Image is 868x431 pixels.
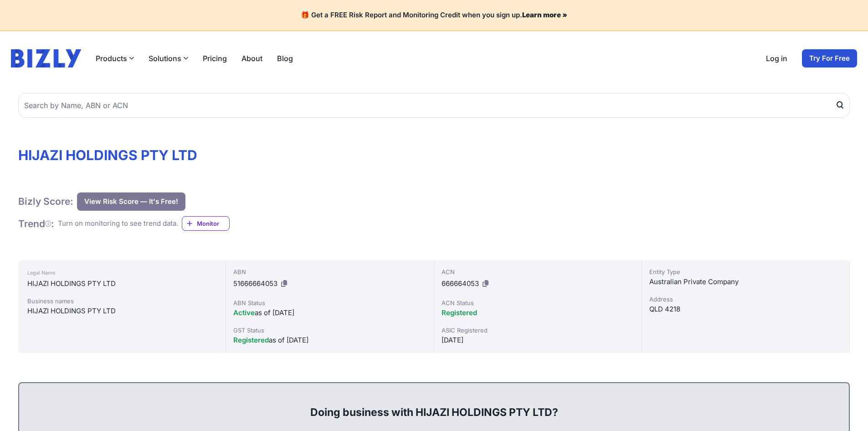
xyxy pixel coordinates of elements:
[197,219,229,228] span: Monitor
[277,53,293,64] a: Blog
[442,335,634,346] div: [DATE]
[233,326,426,335] div: GST Status
[27,267,216,278] div: Legal Name
[11,11,857,20] h4: 🎁 Get a FREE Risk Report and Monitoring Credit when you sign up.
[442,326,634,335] div: ASIC Registered
[28,390,840,420] div: Doing business with HIJAZI HOLDINGS PTY LTD?
[442,279,479,288] span: 666664053
[233,336,269,344] span: Registered
[766,53,787,64] a: Log in
[522,10,567,19] a: Learn more »
[233,335,426,346] div: as of [DATE]
[233,298,426,307] div: ABN Status
[233,267,426,276] div: ABN
[18,93,850,118] input: Search by Name, ABN or ACN
[18,147,850,163] h1: HIJAZI HOLDINGS PTY LTD
[649,304,842,315] div: QLD 4218
[442,267,634,276] div: ACN
[27,306,216,317] div: HIJAZI HOLDINGS PTY LTD
[18,218,54,230] h1: Trend :
[233,279,277,288] span: 51666664053
[649,267,842,276] div: Entity Type
[77,192,185,211] button: View Risk Score — It's Free!
[18,195,73,208] h1: Bizly Score:
[241,53,262,64] a: About
[58,218,178,229] div: Turn on monitoring to see trend data.
[442,308,477,317] span: Registered
[96,53,134,64] button: Products
[149,53,188,64] button: Solutions
[182,216,230,231] a: Monitor
[649,276,842,287] div: Australian Private Company
[203,53,227,64] a: Pricing
[233,308,255,317] span: Active
[27,278,216,289] div: HIJAZI HOLDINGS PTY LTD
[649,295,842,304] div: Address
[233,307,426,318] div: as of [DATE]
[442,298,634,307] div: ACN Status
[27,296,216,306] div: Business names
[802,49,857,68] a: Try For Free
